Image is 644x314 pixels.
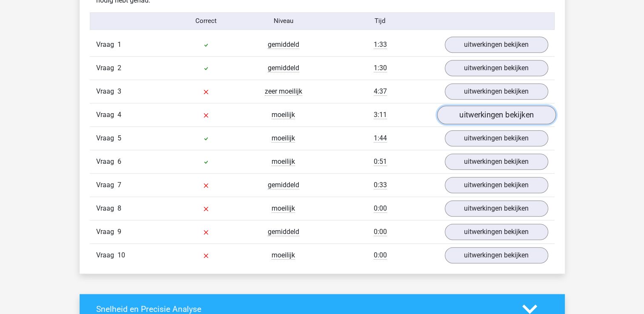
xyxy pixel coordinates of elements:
h4: Snelheid en Precisie Analyse [96,304,509,314]
span: Vraag [96,86,117,97]
span: moeilijk [272,251,295,260]
span: 9 [117,228,121,236]
span: Vraag [96,157,117,167]
span: 5 [117,134,121,142]
div: Niveau [245,16,322,26]
span: gemiddeld [268,40,299,49]
span: 4 [117,111,121,119]
span: Vraag [96,40,117,50]
span: 4:37 [374,87,387,96]
span: 1:33 [374,40,387,49]
span: 2 [117,64,121,72]
a: uitwerkingen bekijken [445,177,548,193]
span: moeilijk [272,157,295,166]
span: 0:33 [374,181,387,189]
span: Vraag [96,227,117,237]
span: Vraag [96,110,117,120]
span: Vraag [96,180,117,190]
span: 3 [117,87,121,95]
span: moeilijk [272,204,295,213]
a: uitwerkingen bekijken [445,130,548,146]
span: moeilijk [272,134,295,143]
span: Vraag [96,250,117,260]
span: Vraag [96,133,117,143]
a: uitwerkingen bekijken [445,247,548,263]
span: 1:30 [374,64,387,72]
span: 0:51 [374,157,387,166]
span: 0:00 [374,204,387,213]
span: Vraag [96,63,117,73]
span: 0:00 [374,251,387,260]
div: Correct [167,16,245,26]
a: uitwerkingen bekijken [445,83,548,100]
span: moeilijk [272,111,295,119]
a: uitwerkingen bekijken [445,224,548,240]
a: uitwerkingen bekijken [445,200,548,217]
span: 8 [117,204,121,212]
span: 3:11 [374,111,387,119]
span: 1 [117,40,121,49]
span: 0:00 [374,228,387,236]
span: gemiddeld [268,64,299,72]
a: uitwerkingen bekijken [445,37,548,53]
span: gemiddeld [268,181,299,189]
span: 6 [117,157,121,166]
span: Vraag [96,203,117,214]
a: uitwerkingen bekijken [445,154,548,170]
span: 7 [117,181,121,189]
a: uitwerkingen bekijken [437,106,555,124]
a: uitwerkingen bekijken [445,60,548,76]
span: 10 [117,251,125,259]
span: gemiddeld [268,228,299,236]
span: 1:44 [374,134,387,143]
span: zeer moeilijk [265,87,302,96]
div: Tijd [322,16,438,26]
